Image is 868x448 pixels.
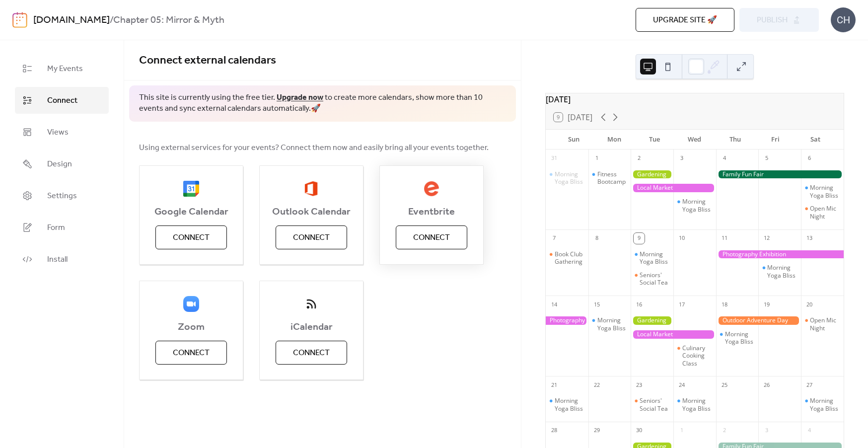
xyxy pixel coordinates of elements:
div: 20 [804,299,815,310]
div: 15 [591,299,602,310]
b: / [110,11,113,30]
div: Seniors' Social Tea [640,397,669,412]
div: Morning Yoga Bliss [810,184,840,199]
div: Morning Yoga Bliss [810,397,840,412]
div: Sat [796,130,836,149]
img: logo [12,12,27,28]
div: Morning Yoga Bliss [546,170,588,186]
a: Settings [15,182,109,209]
span: Eventbrite [380,206,483,218]
span: Connect [293,347,330,359]
div: Gardening Workshop [631,170,673,179]
div: Book Club Gathering [555,250,584,266]
div: Morning Yoga Bliss [758,264,801,279]
a: Connect [15,87,109,114]
span: Settings [47,190,77,202]
img: eventbrite [424,181,439,197]
div: 28 [549,425,560,436]
div: Tue [634,130,674,149]
span: Connect [293,232,330,244]
b: Chapter 05: Mirror & Myth [113,11,224,30]
div: Open Mic Night [801,316,844,332]
span: My Events [47,63,83,75]
div: Culinary Cooking Class [673,344,716,368]
a: Upgrade now [277,90,323,105]
div: 23 [634,379,645,390]
button: Connect [276,225,347,249]
div: 2 [634,153,645,164]
div: 25 [719,379,730,390]
a: Form [15,214,109,241]
div: Seniors' Social Tea [631,397,673,412]
div: Morning Yoga Bliss [555,397,584,412]
span: This site is currently using the free tier. to create more calendars, show more than 10 events an... [139,92,506,115]
a: Install [15,246,109,273]
div: Morning Yoga Bliss [546,397,588,412]
div: 3 [676,153,687,164]
span: Connect external calendars [139,50,276,72]
span: Connect [173,347,210,359]
div: CH [831,7,856,32]
a: [DOMAIN_NAME] [33,11,110,30]
div: Photography Exhibition [546,316,588,325]
span: Zoom [140,321,243,333]
div: Seniors' Social Tea [640,271,669,287]
span: Google Calendar [140,206,243,218]
div: [DATE] [546,93,844,105]
span: Using external services for your events? Connect them now and easily bring all your events together. [139,142,489,154]
div: Outdoor Adventure Day [716,316,801,325]
div: Morning Yoga Bliss [588,316,631,332]
div: Morning Yoga Bliss [682,198,712,213]
div: Fri [755,130,796,149]
div: 9 [634,233,645,244]
div: 18 [719,299,730,310]
div: 14 [549,299,560,310]
div: Gardening Workshop [631,316,673,325]
div: 16 [634,299,645,310]
div: Morning Yoga Bliss [673,198,716,213]
div: 1 [676,425,687,436]
div: 12 [761,233,772,244]
div: Morning Yoga Bliss [597,316,627,332]
span: Form [47,222,65,234]
img: outlook [304,181,318,197]
button: Connect [155,341,227,365]
div: Book Club Gathering [546,250,588,266]
div: 30 [634,425,645,436]
div: Morning Yoga Bliss [640,250,669,266]
div: 31 [549,153,560,164]
div: 11 [719,233,730,244]
div: Family Fun Fair [716,170,844,179]
div: Morning Yoga Bliss [631,250,673,266]
span: Install [47,254,68,266]
div: 1 [591,153,602,164]
div: 5 [761,153,772,164]
div: Seniors' Social Tea [631,271,673,287]
button: Connect [276,341,347,365]
button: Upgrade site 🚀 [636,8,734,32]
div: Local Market [631,330,716,339]
div: 4 [804,425,815,436]
div: Thu [715,130,755,149]
span: Views [47,127,69,139]
div: Morning Yoga Bliss [682,397,712,412]
div: 7 [549,233,560,244]
div: Morning Yoga Bliss [555,170,584,186]
a: Views [15,119,109,146]
div: 22 [591,379,602,390]
div: 17 [676,299,687,310]
span: Connect [173,232,210,244]
div: Morning Yoga Bliss [673,397,716,412]
div: 10 [676,233,687,244]
div: Open Mic Night [810,316,840,332]
div: Morning Yoga Bliss [716,330,759,346]
div: Morning Yoga Bliss [725,330,755,346]
div: 4 [719,153,730,164]
img: ical [303,296,319,312]
div: 26 [761,379,772,390]
span: iCalendar [260,321,363,333]
span: Outlook Calendar [260,206,363,218]
img: google [183,181,199,197]
div: 6 [804,153,815,164]
div: Fitness Bootcamp [588,170,631,186]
